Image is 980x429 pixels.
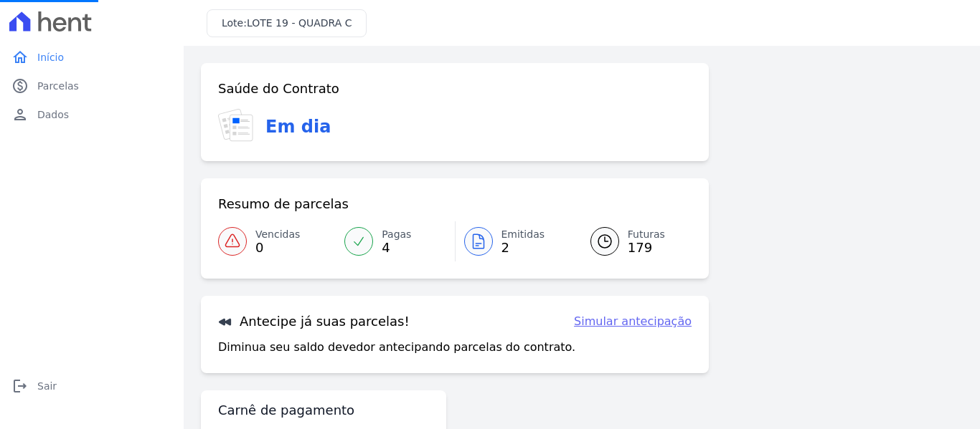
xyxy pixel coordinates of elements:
span: 4 [382,242,411,254]
span: LOTE 19 - QUADRA C [247,17,352,29]
a: homeInício [6,43,178,72]
span: Parcelas [37,79,79,93]
a: logoutSair [6,372,178,400]
a: Pagas 4 [336,221,454,261]
a: Simular antecipação [574,313,692,330]
a: personDados [6,100,178,129]
h3: Antecipe já suas parcelas! [218,313,410,330]
span: Dados [37,107,69,122]
a: Emitidas 2 [456,221,573,261]
a: paidParcelas [6,72,178,100]
a: Futuras 179 [573,221,692,261]
i: person [11,106,29,123]
p: Diminua seu saldo devedor antecipando parcelas do contrato. [218,339,575,356]
span: 2 [501,242,545,254]
h3: Em dia [265,114,331,140]
i: home [11,49,29,66]
i: paid [11,77,29,95]
a: Vencidas 0 [218,221,336,261]
span: 179 [628,242,665,254]
span: Vencidas [255,227,300,242]
span: Início [37,50,64,64]
span: Futuras [628,227,665,242]
h3: Saúde do Contrato [218,80,339,97]
span: Sair [37,379,57,393]
span: 0 [255,242,300,254]
span: Emitidas [501,227,545,242]
h3: Lote: [222,16,352,31]
h3: Resumo de parcelas [218,196,349,213]
i: logout [11,377,29,395]
h3: Carnê de pagamento [218,402,354,419]
span: Pagas [382,227,411,242]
